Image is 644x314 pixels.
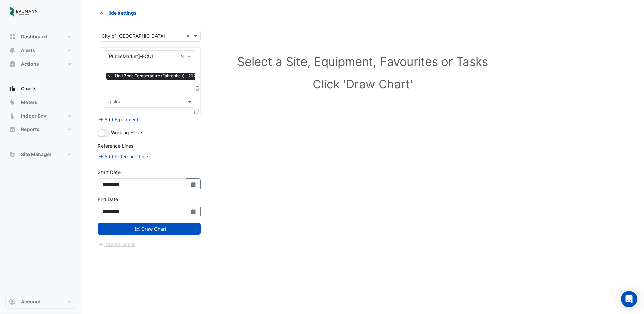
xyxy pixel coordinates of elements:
label: Reference Lines [98,142,133,150]
span: Meters [21,99,37,106]
fa-icon: Select Date [190,209,197,214]
span: Site Manager [21,151,52,158]
fa-icon: Select Date [190,181,197,187]
img: Company Logo [8,5,39,19]
div: Tasks [106,98,120,107]
span: Hide settings [106,9,137,16]
button: Dashboard [5,30,76,43]
app-icon: Meters [9,99,16,106]
span: Alerts [21,47,35,54]
button: Add Reference Line [98,153,148,160]
button: Alerts [5,43,76,57]
app-escalated-ticket-create-button: Please draw the charts first [98,241,136,247]
label: End Date [98,196,118,203]
button: Actions [5,57,76,71]
span: Clear [186,32,192,39]
button: Site Manager [5,147,76,161]
app-icon: Alerts [9,47,16,54]
button: Account [5,295,76,309]
app-icon: Indoor Env [9,112,16,119]
button: Reports [5,123,76,136]
span: Actions [21,60,39,67]
span: Indoor Env [21,112,47,119]
span: Reports [21,126,39,133]
span: Unit Zone Temperature (Fahrenheit) - 2025, Plant Room [113,73,224,80]
span: Working Hours [111,129,143,135]
span: Clear [180,53,186,60]
h1: Click 'Draw Chart' [113,77,613,91]
label: Start Date [98,169,121,176]
button: Indoor Env [5,109,76,123]
span: Charts [21,85,37,92]
h1: Select a Site, Equipment, Favourites or Tasks [113,54,613,69]
button: Draw Chart [98,223,201,235]
button: Charts [5,82,76,95]
span: Choose Function [195,86,201,91]
span: Dashboard [21,33,47,40]
span: Account [21,298,41,305]
app-icon: Dashboard [9,33,16,40]
span: × [106,73,112,80]
button: Meters [5,95,76,109]
div: Open Intercom Messenger [621,291,637,307]
button: Add Equipment [98,116,139,123]
app-icon: Charts [9,85,16,92]
span: Clone Favourites and Tasks from this Equipment to other Equipment [194,108,199,114]
button: Hide settings [98,7,141,19]
app-icon: Reports [9,126,16,133]
app-icon: Site Manager [9,151,16,158]
app-icon: Actions [9,60,16,67]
